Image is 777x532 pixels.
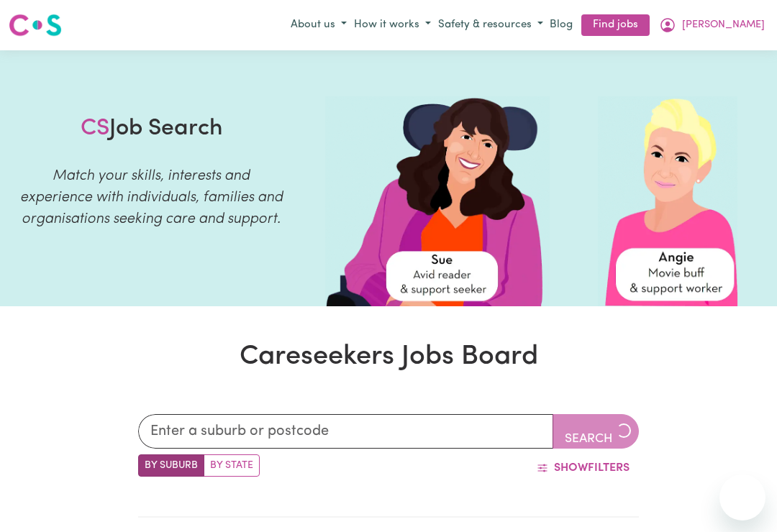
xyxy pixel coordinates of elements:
[655,13,768,37] button: My Account
[435,14,547,37] button: Safety & resources
[554,462,588,474] span: Show
[547,14,576,37] a: Blog
[350,14,435,37] button: How it works
[81,117,109,140] span: CS
[719,474,765,520] iframe: Button to launch messaging window
[138,414,553,449] input: Enter a suburb or postcode
[9,9,62,42] a: Careseekers logo
[138,454,204,477] label: Search by suburb/post code
[204,454,260,477] label: Search by state
[287,14,350,37] button: About us
[9,12,62,38] img: Careseekers logo
[17,165,285,230] p: Match your skills, interests and experience with individuals, families and organisations seeking ...
[682,17,765,33] span: [PERSON_NAME]
[527,454,639,482] button: ShowFilters
[81,115,222,142] h1: Job Search
[581,14,650,37] a: Find jobs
